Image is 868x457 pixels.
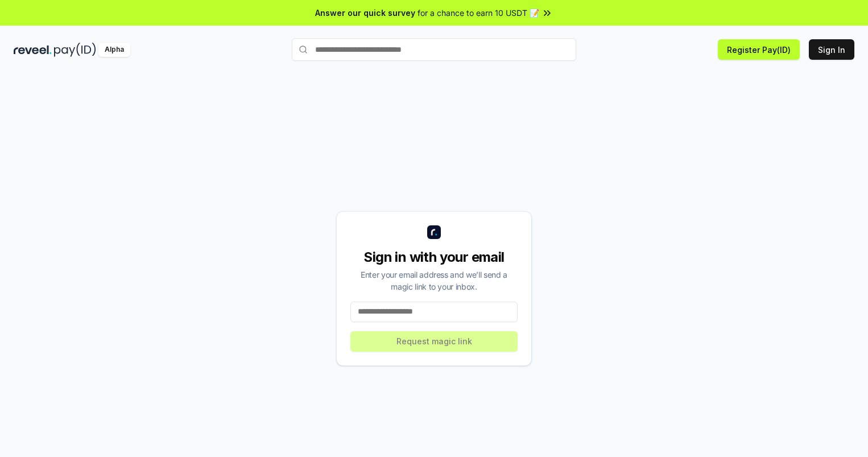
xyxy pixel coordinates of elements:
button: Sign In [809,39,854,60]
img: reveel_dark [14,43,52,57]
span: for a chance to earn 10 USDT 📝 [418,7,539,19]
span: Answer our quick survey [315,7,415,19]
div: Enter your email address and we’ll send a magic link to your inbox. [350,269,518,293]
button: Register Pay(ID) [718,39,800,60]
img: logo_small [427,225,441,239]
div: Sign in with your email [350,248,518,266]
img: pay_id [54,43,96,57]
div: Alpha [98,43,130,57]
